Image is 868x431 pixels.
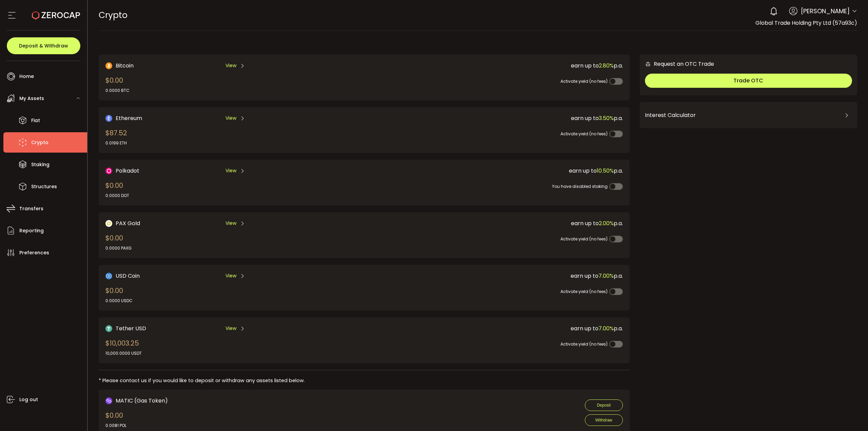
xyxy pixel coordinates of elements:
div: * Please contact us if you would like to deposit or withdraw any assets listed below. [99,377,630,384]
div: 0.0000 PAXG [105,245,132,251]
span: Crypto [99,9,127,21]
span: 3.50% [599,114,614,122]
div: earn up to p.a. [352,166,623,175]
span: Activate yield (no fees) [560,289,608,294]
span: Global Trade Holding Pty Ltd (57a93c) [755,19,857,27]
span: MATIC (Gas Token) [116,396,168,405]
span: Activate yield (no fees) [560,341,608,347]
div: $0.00 [105,233,132,251]
img: PAX Gold [105,220,112,227]
span: Trade OTC [733,77,763,84]
span: View [225,115,236,122]
span: Reporting [19,226,44,236]
button: Deposit & Withdraw [7,37,80,54]
img: Tether USD [105,325,112,332]
button: Trade OTC [645,74,852,88]
span: Activate yield (no fees) [560,131,608,137]
span: Polkadot [116,166,139,175]
span: View [225,220,236,227]
span: Deposit & Withdraw [19,43,68,48]
div: $10,003.25 [105,338,142,356]
span: 7.00% [598,272,614,280]
span: View [225,325,236,332]
span: You have disabled staking [552,183,608,189]
img: DOT [105,168,112,174]
span: 10.50% [597,167,614,175]
span: Crypto [31,138,48,148]
img: USD Coin [105,273,112,279]
span: View [225,167,236,174]
span: View [225,62,236,69]
span: USD Coin [116,272,140,280]
img: matic_polygon_portfolio.png [105,397,112,404]
div: 0.0000 DOT [105,193,129,199]
div: 聊天小组件 [789,358,868,431]
div: 0.0199 ETH [105,140,127,146]
span: Ethereum [116,114,142,122]
span: Home [19,72,34,81]
span: 2.00% [599,219,614,227]
div: earn up to p.a. [352,324,623,333]
span: Activate yield (no fees) [560,236,608,242]
div: Interest Calculator [645,107,852,123]
img: Ethereum [105,115,112,122]
div: 0.0081 POL [105,423,126,429]
div: $87.52 [105,128,127,146]
span: 7.00% [598,325,614,332]
iframe: Chat Widget [789,358,868,431]
span: Withdraw [595,418,612,423]
div: earn up to p.a. [352,272,623,280]
span: Staking [31,160,50,170]
button: Withdraw [585,414,623,426]
span: Fiat [31,116,40,125]
span: Log out [19,395,38,405]
div: earn up to p.a. [352,114,623,122]
div: earn up to p.a. [352,61,623,70]
div: $0.00 [105,180,129,199]
span: Transfers [19,204,43,214]
div: $0.00 [105,75,130,94]
span: PAX Gold [116,219,140,228]
img: 6nGpN7MZ9FLuBP83NiajKbTRY4UzlzQtBKtCrLLspmCkSvCZHBKvY3NxgQaT5JnOQREvtQ257bXeeSTueZfAPizblJ+Fe8JwA... [645,61,651,67]
span: View [225,272,236,279]
div: earn up to p.a. [352,219,623,228]
img: Bitcoin [105,62,112,69]
span: [PERSON_NAME] [801,6,850,16]
div: $0.00 [105,286,133,304]
span: 2.80% [599,62,614,70]
div: 0.0000 BTC [105,87,130,94]
span: My Assets [19,94,44,103]
span: Bitcoin [116,61,134,70]
div: Request an OTC Trade [640,60,714,68]
span: Activate yield (no fees) [560,78,608,84]
span: Preferences [19,248,49,258]
div: 0.0000 USDC [105,298,133,304]
button: Deposit [585,399,623,411]
span: Deposit [597,403,611,408]
span: Tether USD [116,324,146,333]
div: 10,000.0000 USDT [105,350,142,356]
span: Structures [31,182,57,192]
div: $0.00 [105,410,126,429]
